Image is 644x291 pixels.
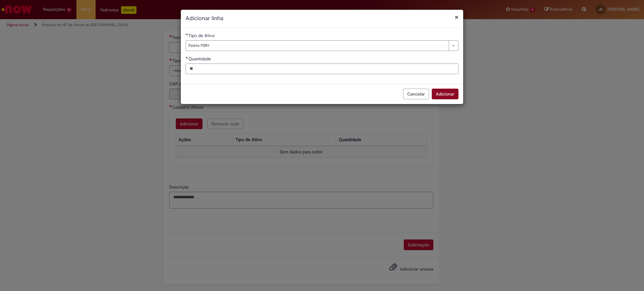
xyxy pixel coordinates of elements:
[186,33,188,36] span: Obrigatório Preenchido
[186,63,458,74] input: Quantidade
[188,41,446,51] span: Palete PBR1
[432,89,458,99] button: Adicionar
[186,56,188,59] span: Obrigatório Preenchido
[455,14,458,20] button: Fechar modal
[403,89,429,99] button: Cancelar
[186,14,458,23] h2: Adicionar linha
[188,33,216,38] span: Tipo de Ativo
[188,56,212,62] span: Quantidade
